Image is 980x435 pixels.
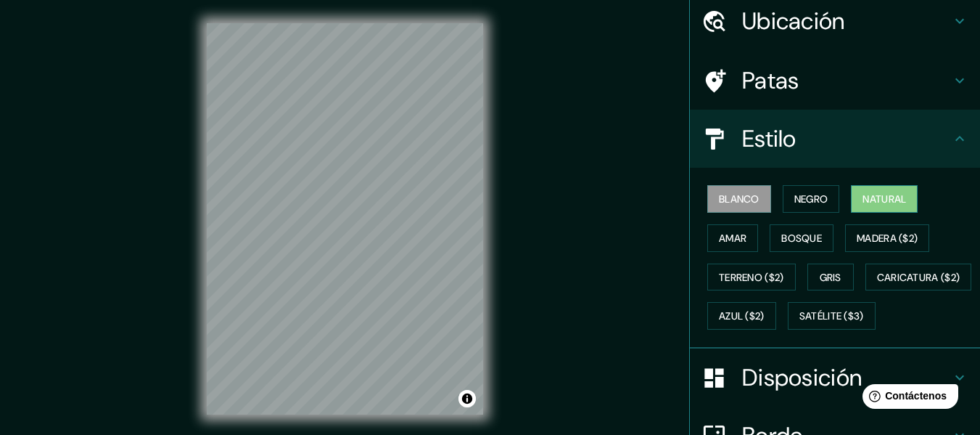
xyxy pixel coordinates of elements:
button: Gris [807,264,854,291]
div: Patas [690,52,980,110]
font: Madera ($2) [857,232,918,245]
button: Bosque [770,224,833,252]
font: Gris [820,271,841,284]
button: Natural [851,185,918,213]
font: Blanco [719,192,759,206]
font: Azul ($2) [719,310,765,323]
button: Satélite ($3) [788,302,876,330]
font: Bosque [781,232,822,245]
div: Disposición [690,349,980,407]
font: Estilo [742,123,796,154]
button: Terreno ($2) [707,264,796,291]
iframe: Lanzador de widgets de ayuda [851,378,964,419]
font: Satélite ($3) [799,310,864,323]
button: Madera ($2) [845,224,929,252]
button: Caricatura ($2) [865,264,972,291]
canvas: Mapa [207,23,483,415]
font: Ubicación [742,6,845,36]
button: Negro [783,185,840,213]
font: Negro [794,192,828,206]
button: Azul ($2) [707,302,776,330]
font: Caricatura ($2) [877,271,960,284]
div: Estilo [690,110,980,168]
font: Disposición [742,362,862,393]
button: Activar o desactivar atribución [458,390,476,407]
button: Amar [707,224,758,252]
font: Amar [719,232,746,245]
button: Blanco [707,185,771,213]
font: Terreno ($2) [719,271,784,284]
font: Natural [862,192,906,206]
font: Patas [742,65,799,96]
